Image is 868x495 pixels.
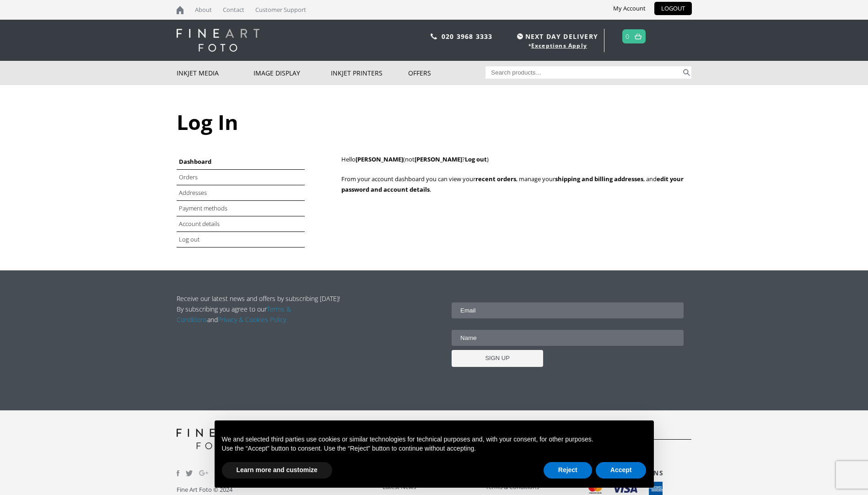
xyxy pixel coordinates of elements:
a: shipping and billing addresses [555,175,643,183]
img: phone.svg [431,33,437,39]
img: time.svg [517,33,523,39]
button: Accept [596,462,647,479]
input: Email [452,302,684,318]
img: Google_Plus.svg [199,468,208,478]
a: Privacy & Cookies Policy. [218,315,287,324]
button: Learn more and customize [222,462,332,479]
div: Notice [207,413,661,495]
a: 020 3968 3333 [442,32,493,41]
img: twitter.svg [186,470,193,476]
a: recent orders [475,175,516,183]
input: Name [452,330,684,346]
a: Image Display [253,61,331,85]
input: Search products… [485,66,681,79]
button: Search [681,66,692,79]
p: We and selected third parties use cookies or similar technologies for technical purposes and, wit... [222,435,647,444]
input: SIGN UP [452,350,543,367]
a: Inkjet Media [177,61,254,85]
a: Account details [179,220,220,228]
img: facebook.svg [177,470,179,476]
a: Orders [179,173,198,181]
a: 0 [625,30,630,43]
button: Reject [544,462,592,479]
p: Use the “Accept” button to consent. Use the “Reject” button to continue without accepting. [222,444,647,453]
a: LOGOUT [654,2,692,15]
p: From your account dashboard you can view your , manage your , and . [341,174,692,195]
strong: [PERSON_NAME] [415,155,462,163]
a: Dashboard [179,157,211,166]
a: Payment methods [179,204,227,212]
span: NEXT DAY DELIVERY [515,31,598,42]
p: Receive our latest news and offers by subscribing [DATE]! By subscribing you agree to our and [177,293,345,325]
strong: [PERSON_NAME] [356,155,403,163]
img: logo-grey.svg [177,429,252,449]
h1: Log In [177,108,692,136]
a: Log out [465,155,487,163]
img: basket.svg [635,33,642,39]
a: Inkjet Printers [331,61,408,85]
img: logo-white.svg [177,29,259,52]
p: Hello (not ? ) [341,154,692,165]
a: Offers [408,61,485,85]
a: Exceptions Apply [531,42,587,49]
a: Log out [179,235,199,243]
a: Addresses [179,188,207,197]
a: My Account [606,2,652,15]
nav: Account pages [177,154,331,247]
